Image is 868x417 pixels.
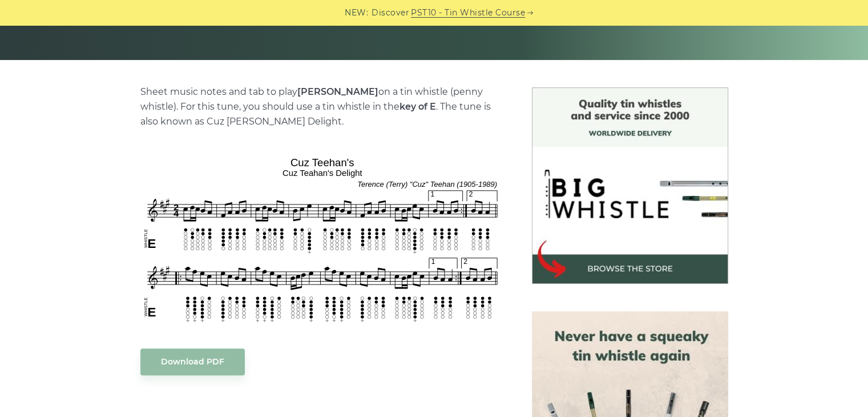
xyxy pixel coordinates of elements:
img: BigWhistle Tin Whistle Store [532,87,728,284]
strong: key of E [399,101,436,112]
span: NEW: [345,6,368,19]
strong: [PERSON_NAME] [297,86,378,97]
p: Sheet music notes and tab to play on a tin whistle (penny whistle). For this tune, you should use... [140,85,504,129]
img: Cuz Teehan's Tin Whistle Tabs & Sheet Music [140,153,504,325]
a: PST10 - Tin Whistle Course [411,6,525,19]
span: Discover [372,6,409,19]
a: Download PDF [140,348,245,375]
